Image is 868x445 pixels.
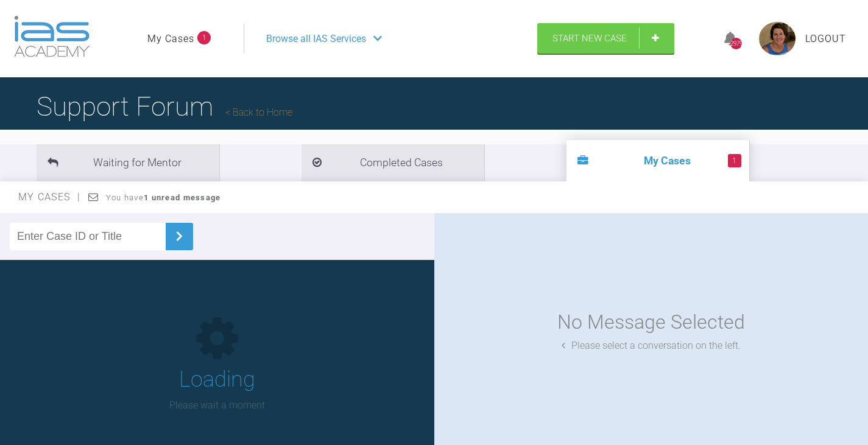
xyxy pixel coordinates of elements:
[728,154,741,167] span: 1
[169,398,265,413] p: Please wait a moment
[144,193,221,202] strong: 1 unread message
[730,38,742,49] div: 2979
[14,16,90,57] img: logo-light.3e3ef733.png
[179,362,255,398] h1: Loading
[37,144,219,181] li: Waiting for Mentor
[37,85,292,128] h1: Support Forum
[562,338,741,354] div: Please select a conversation on the left.
[302,144,484,181] li: Completed Cases
[805,31,846,47] a: Logout
[225,107,292,118] a: Back to Home
[169,226,189,246] img: chevronRight.28bd32b0.svg
[106,193,221,202] span: You have
[266,31,366,47] span: Browse all IAS Services
[759,22,796,55] img: profile.png
[197,31,211,44] span: 1
[552,33,627,44] span: Start New Case
[566,140,749,181] li: My Cases
[10,223,166,250] input: Enter Case ID or Title
[147,31,194,47] a: My Cases
[18,191,81,203] span: My Cases
[537,23,674,54] a: Start New Case
[557,307,745,338] div: No Message Selected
